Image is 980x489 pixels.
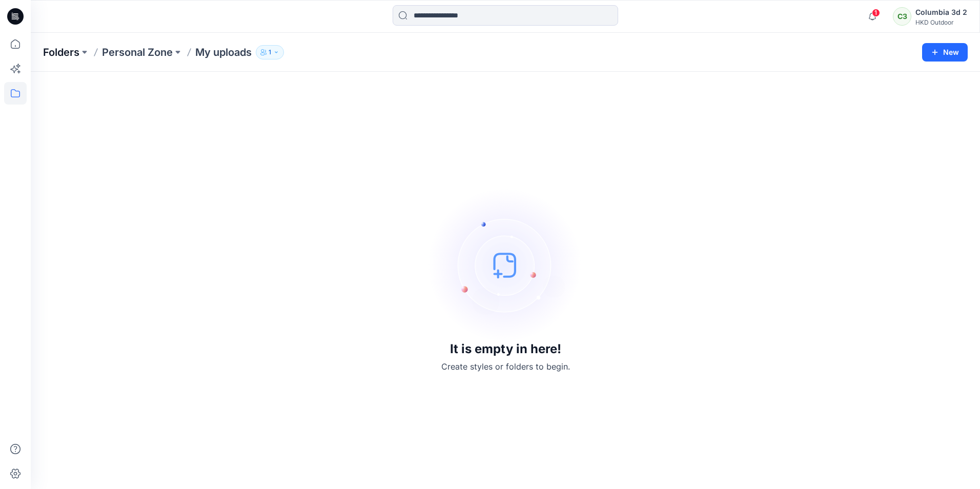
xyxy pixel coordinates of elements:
[441,360,570,373] p: Create styles or folders to begin.
[893,7,911,26] div: C3
[102,45,173,59] a: Personal Zone
[922,43,968,62] button: New
[915,6,967,18] div: Columbia 3d 2
[450,342,561,356] h3: It is empty in here!
[428,188,582,342] img: empty-state-image.svg
[195,45,252,59] p: My uploads
[256,45,284,59] button: 1
[43,45,79,59] a: Folders
[872,9,880,17] span: 1
[269,47,271,58] p: 1
[915,18,967,26] div: HKD Outdoor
